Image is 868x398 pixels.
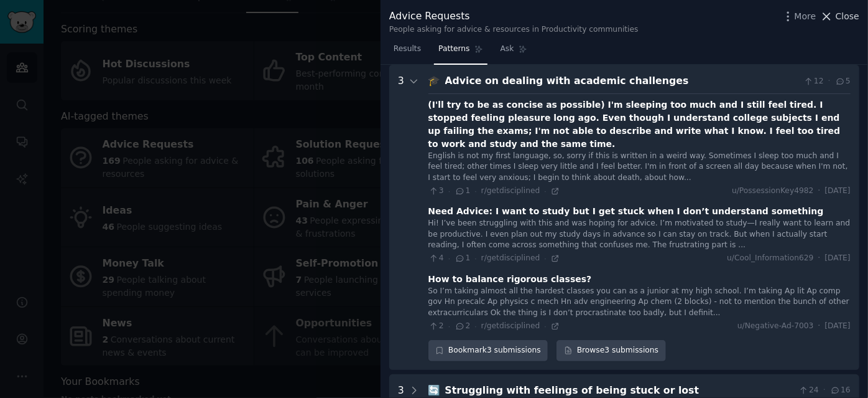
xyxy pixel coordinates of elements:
span: r/getdisciplined [481,186,540,195]
span: · [544,187,546,196]
span: · [818,253,821,264]
span: 12 [803,76,824,87]
span: 5 [835,76,851,87]
span: r/getdisciplined [481,253,540,262]
span: r/getdisciplined [481,321,540,330]
span: 4 [428,253,444,264]
a: Patterns [434,39,487,65]
div: Need Advice: I want to study but I get stuck when I don’t understand something [428,205,824,218]
span: 16 [830,385,851,396]
span: [DATE] [825,321,851,332]
span: 2 [455,321,470,332]
a: Ask [496,39,532,65]
div: English is not my first language, so, sorry if this is written in a weird way. Sometimes I sleep ... [428,151,851,184]
span: Ask [501,44,514,55]
span: More [795,10,816,23]
span: · [474,322,476,331]
span: u/PossessionKey4982 [732,186,813,197]
span: Close [836,10,859,23]
span: Patterns [438,44,469,55]
span: · [544,254,546,263]
div: Hi! I’ve been struggling with this and was hoping for advice. I’m motivated to study—I really wan... [428,218,851,251]
a: Results [389,39,425,65]
span: · [823,385,826,396]
div: Advice on dealing with academic challenges [445,73,799,89]
div: 3 [398,73,404,361]
span: 1 [455,186,470,197]
button: Bookmark3 submissions [428,340,548,361]
span: 🔄 [428,384,441,396]
span: 🎓 [428,75,441,87]
span: 1 [455,253,470,264]
span: [DATE] [825,186,851,197]
span: · [474,254,476,263]
span: · [828,76,831,87]
span: · [818,321,821,332]
div: Bookmark 3 submissions [428,340,548,361]
span: · [818,186,821,197]
span: Results [394,44,421,55]
div: How to balance rigorous classes? [428,273,592,286]
span: 3 [428,186,444,197]
span: 2 [428,321,444,332]
span: · [448,254,450,263]
span: u/Negative-Ad-7003 [737,321,814,332]
div: (I'll try to be as concise as possible) I'm sleeping too much and I still feel tired. I stopped f... [428,98,851,151]
div: So I’m taking almost all the hardest classes you can as a junior at my high school. I’m taking Ap... [428,286,851,319]
span: · [544,322,546,331]
button: More [782,10,816,23]
div: Advice Requests [389,9,639,24]
span: · [448,187,450,196]
div: People asking for advice & resources in Productivity communities [389,24,639,36]
span: u/Cool_Information629 [727,253,813,264]
span: 24 [798,385,819,396]
a: Browse3 submissions [556,340,665,361]
span: [DATE] [825,253,851,264]
span: · [448,322,450,331]
span: · [474,187,476,196]
button: Close [820,10,859,23]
